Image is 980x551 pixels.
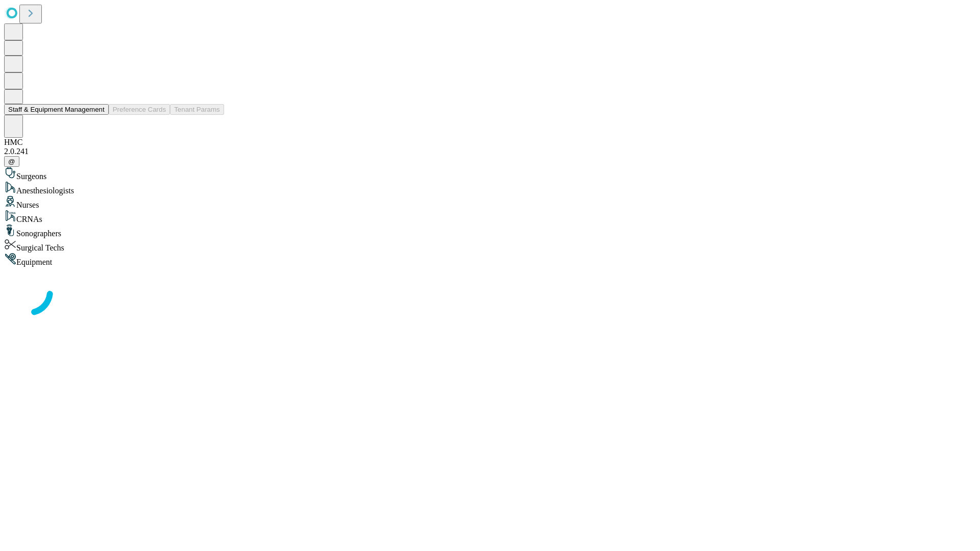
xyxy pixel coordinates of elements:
[109,104,170,115] button: Preference Cards
[4,156,19,167] button: @
[4,138,976,147] div: HMC
[4,238,976,253] div: Surgical Techs
[4,181,976,195] div: Anesthesiologists
[4,253,976,267] div: Equipment
[4,167,976,181] div: Surgeons
[4,224,976,238] div: Sonographers
[8,158,15,165] span: @
[170,104,224,115] button: Tenant Params
[4,210,976,224] div: CRNAs
[4,104,109,115] button: Staff & Equipment Management
[4,147,976,156] div: 2.0.241
[4,195,976,210] div: Nurses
